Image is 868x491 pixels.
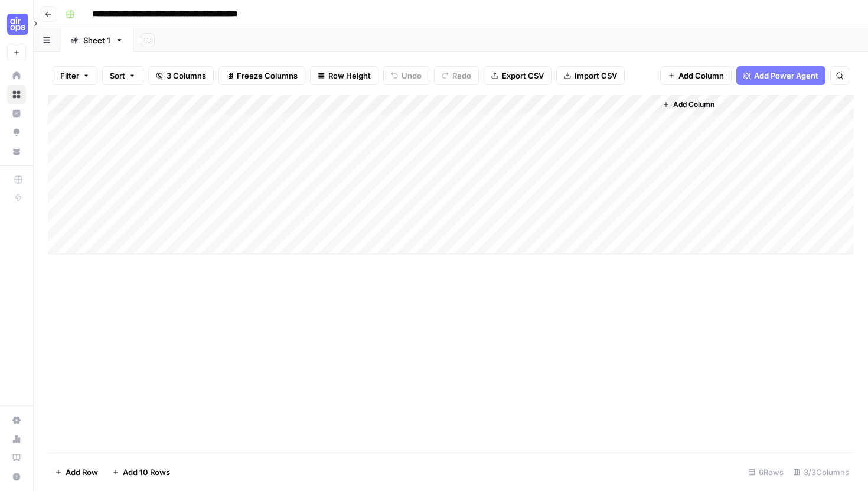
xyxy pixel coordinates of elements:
button: Add Column [658,97,719,112]
button: 3 Columns [148,66,214,85]
span: Undo [402,70,422,82]
a: Your Data [7,142,26,161]
a: Sheet 1 [60,28,133,52]
span: Add Column [673,99,714,110]
a: Browse [7,85,26,104]
button: Export CSV [484,66,552,85]
button: Undo [383,66,429,85]
button: Add Row [48,463,105,482]
div: 6 Rows [743,463,788,482]
a: Insights [7,104,26,123]
a: Home [7,66,26,85]
button: Add Power Agent [736,66,825,85]
span: Filter [60,70,79,82]
button: Filter [53,66,97,85]
a: Settings [7,411,26,430]
button: Import CSV [556,66,625,85]
span: Add Power Agent [754,70,818,82]
button: Add 10 Rows [105,463,177,482]
div: Sheet 1 [83,34,110,46]
a: Opportunities [7,123,26,142]
span: Freeze Columns [237,70,298,82]
button: Redo [434,66,479,85]
button: Workspace: September Cohort [7,9,26,39]
span: Sort [110,70,125,82]
span: Add 10 Rows [123,466,170,478]
button: Row Height [310,66,378,85]
a: Learning Hub [7,448,26,467]
span: Add Column [678,70,724,82]
span: Import CSV [575,70,617,82]
a: Usage [7,430,26,448]
span: 3 Columns [167,70,206,82]
button: Freeze Columns [218,66,305,85]
span: Redo [452,70,471,82]
div: 3/3 Columns [788,463,854,482]
button: Help + Support [7,467,26,486]
button: Sort [102,66,143,85]
span: Export CSV [502,70,544,82]
span: Row Height [328,70,371,82]
span: Add Row [66,466,98,478]
img: September Cohort Logo [7,14,28,35]
button: Add Column [660,66,732,85]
